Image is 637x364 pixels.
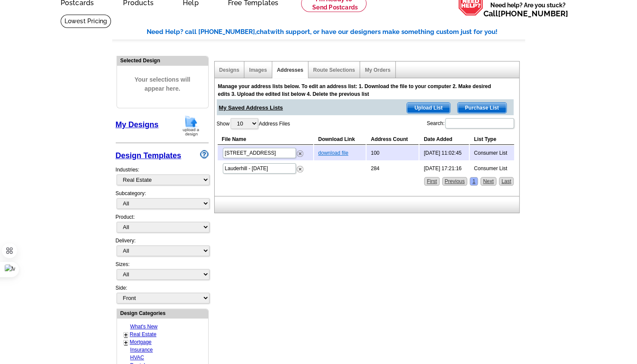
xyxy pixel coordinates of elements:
[130,339,152,345] a: Mortgage
[427,117,515,129] label: Search:
[180,115,202,137] img: upload-design
[116,237,209,260] div: Delivery:
[318,150,348,156] a: download file
[458,103,506,113] span: Purchase List
[117,56,208,64] div: Selected Design
[231,118,258,129] select: ShowAddress Files
[314,134,366,145] th: Download Link
[249,67,267,73] a: Images
[419,161,469,176] td: [DATE] 17:21:16
[365,67,390,73] a: My Orders
[470,134,514,145] th: List Type
[130,331,157,337] a: Real Estate
[116,260,209,284] div: Sizes:
[123,67,202,102] span: Your selections will appear here.
[116,120,159,129] a: My Designs
[483,9,568,18] span: Call
[256,28,270,36] span: chat
[116,162,209,190] div: Industries:
[470,161,514,176] td: Consumer List
[130,347,153,353] a: Insurance
[419,134,469,145] th: Date Added
[219,67,240,73] a: Designs
[218,134,313,145] th: File Name
[219,99,283,112] span: My Saved Address Lists
[130,324,158,330] a: What's New
[147,27,525,37] div: Need Help? call [PHONE_NUMBER], with support, or have our designers make something custom just fo...
[116,151,182,160] a: Design Templates
[297,166,303,172] img: delete.png
[483,1,572,18] span: Need help? Are you stuck?
[124,331,128,338] a: +
[217,117,290,130] label: Show Address Files
[297,164,303,170] a: Remove this list
[366,161,419,176] td: 284
[200,150,209,159] img: design-wizard-help-icon.png
[116,284,209,304] div: Side:
[313,67,355,73] a: Route Selections
[117,309,208,317] div: Design Categories
[277,67,303,73] a: Addresses
[297,150,303,157] img: delete.png
[442,177,468,186] a: Previous
[407,103,449,113] span: Upload List
[419,146,469,160] td: [DATE] 11:02:45
[218,83,498,98] div: Manage your address lists below. To edit an address list: 1. Download the file to your computer 2...
[470,146,514,160] td: Consumer List
[130,355,144,361] a: HVAC
[124,339,128,346] a: +
[366,134,419,145] th: Address Count
[297,149,303,155] a: Remove this list
[465,164,637,364] iframe: LiveChat chat widget
[116,213,209,237] div: Product:
[116,190,209,213] div: Subcategory:
[498,9,568,18] a: [PHONE_NUMBER]
[424,177,439,186] a: First
[366,146,419,160] td: 100
[445,118,514,128] input: Search:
